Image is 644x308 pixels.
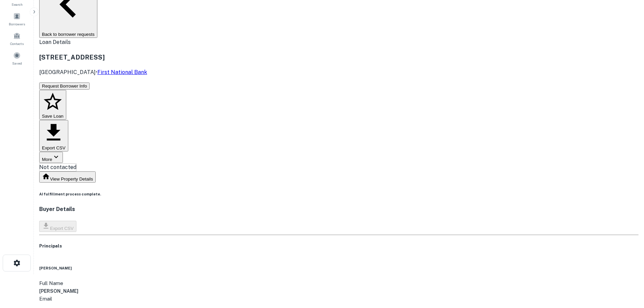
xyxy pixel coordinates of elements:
[39,163,76,171] div: Not contacted
[97,69,147,75] a: First National Bank
[39,68,639,76] p: [GEOGRAPHIC_DATA] •
[11,2,23,7] span: Search
[39,243,639,250] h5: Principals
[2,10,32,28] a: Borrowers
[610,254,644,286] iframe: Chat Widget
[39,39,71,45] span: Loan Details
[39,221,76,232] button: Export CSV
[9,21,25,27] span: Borrowers
[12,61,22,66] span: Saved
[2,29,32,48] a: Contacts
[39,90,66,120] button: Save Loan
[39,82,90,90] button: Request Borrower Info
[39,295,639,303] p: Email
[39,52,639,62] h3: [STREET_ADDRESS]
[39,205,639,213] h4: Buyer Details
[39,279,639,287] p: Full Name
[39,265,639,271] h6: [PERSON_NAME]
[39,191,639,197] h6: AI fulfillment process complete.
[39,287,639,295] h6: [PERSON_NAME]
[2,49,32,67] a: Saved
[39,120,68,152] button: Export CSV
[39,152,63,163] button: More
[10,41,24,46] span: Contacts
[39,171,96,183] button: View Property Details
